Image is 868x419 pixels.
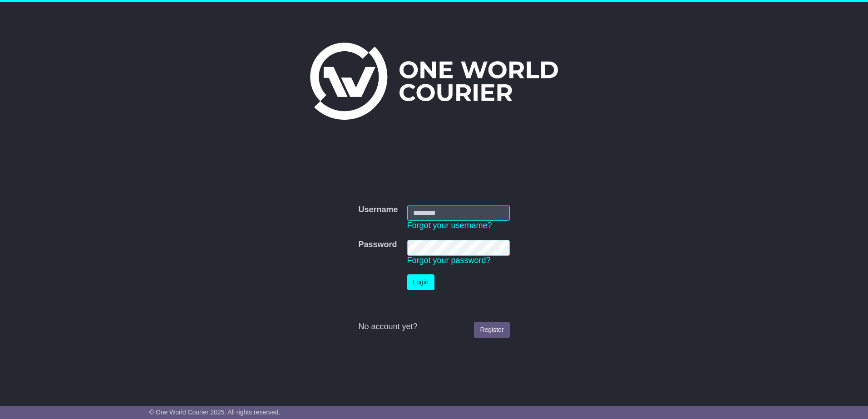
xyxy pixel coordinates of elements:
button: Login [407,274,434,290]
a: Forgot your username? [407,221,492,230]
a: Register [474,322,509,338]
div: No account yet? [358,322,509,332]
label: Username [358,205,398,215]
label: Password [358,240,397,250]
img: One World [310,43,558,120]
a: Forgot your password? [407,256,491,265]
span: © One World Courier 2025. All rights reserved. [149,409,281,416]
